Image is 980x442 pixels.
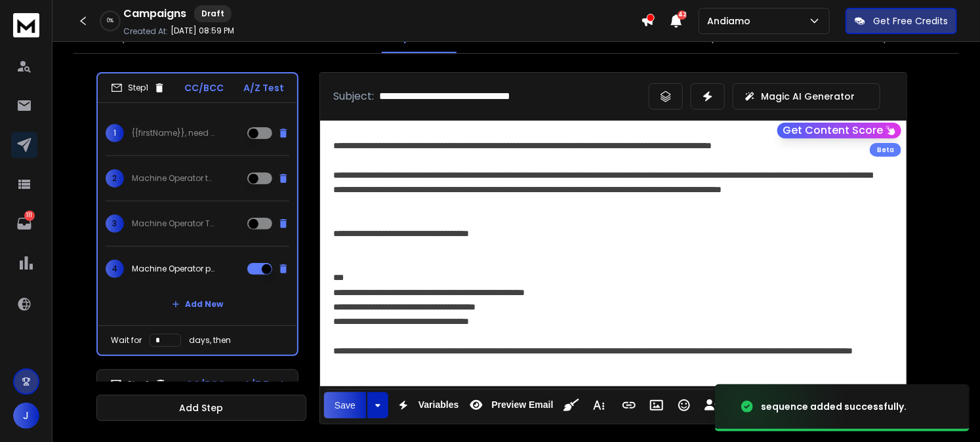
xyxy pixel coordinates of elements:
button: Save [324,392,366,418]
a: 111 [11,211,37,237]
div: sequence added successfully. [761,400,907,413]
div: Beta [870,143,901,157]
li: Step1CC/BCCA/Z Test1{{firstName}}, need a quick favor2Machine Operator talent3Machine Operator Ta... [96,72,298,356]
p: Andiamo [707,14,756,28]
div: Step 1 [111,82,165,94]
img: logo [13,13,39,37]
p: Machine Operator talent [132,173,216,184]
span: 4 [106,260,124,278]
span: 42 [678,10,687,20]
p: CC/BCC [186,378,225,391]
button: Preview Email [464,392,556,418]
button: Insert Image (Ctrl+P) [644,392,669,418]
p: Machine Operator Talent [132,218,216,229]
p: Created At: [123,26,168,37]
button: Variables [391,392,462,418]
p: A/Z Test [244,378,285,391]
button: Get Content Score [777,123,901,138]
div: Step 2 [110,378,167,390]
span: 2 [106,169,124,188]
p: CC/BCC [185,81,224,94]
p: {{firstName}}, need a quick favor [132,128,216,138]
p: days, then [189,335,231,346]
button: Magic AI Generator [733,83,880,110]
p: 0 % [107,17,113,25]
button: Get Free Credits [846,8,957,34]
p: Magic AI Generator [761,90,855,103]
p: Wait for [111,335,142,346]
button: More Text [586,392,611,418]
button: Add New [161,291,234,317]
p: 111 [24,211,35,221]
button: J [13,403,39,429]
p: Machine Operator position [132,264,216,274]
p: A/Z Test [243,81,284,94]
button: Emoticons [672,392,697,418]
span: 3 [106,214,124,233]
h1: Campaigns [123,6,186,22]
p: [DATE] 08:59 PM [171,26,234,36]
button: Add Step [96,395,306,421]
span: 1 [106,124,124,142]
div: Draft [194,5,232,22]
span: Variables [416,399,462,411]
p: Subject: [333,89,374,104]
button: Clean HTML [559,392,584,418]
p: Get Free Credits [873,14,948,28]
button: Insert Unsubscribe Link [699,392,724,418]
button: Insert Link (Ctrl+K) [617,392,642,418]
span: Preview Email [489,399,556,411]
